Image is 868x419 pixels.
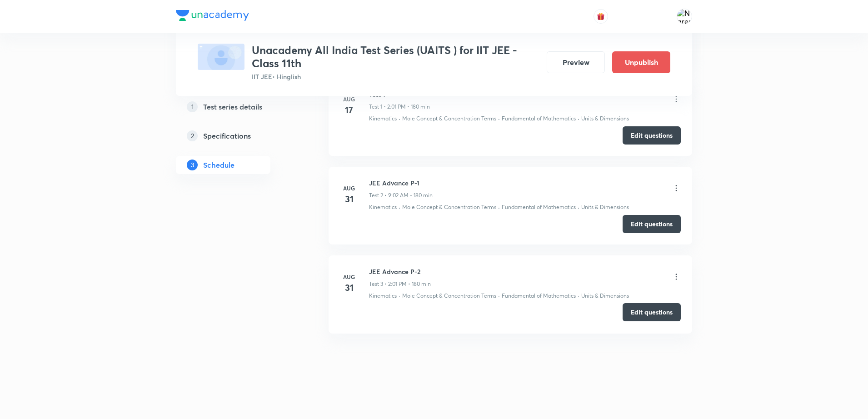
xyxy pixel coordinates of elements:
[340,281,358,294] h4: 31
[402,115,496,123] p: Mole Concept & Concentration Terms
[578,115,579,123] div: ·
[498,203,500,211] div: ·
[369,280,431,288] p: Test 3 • 2:01 PM • 180 min
[369,178,433,188] h6: JEE Advance P-1
[203,130,251,141] h5: Specifications
[369,103,430,111] p: Test 1 • 2:01 PM • 180 min
[369,267,431,276] h6: JEE Advance P-2
[176,10,249,23] a: Company Logo
[623,126,681,145] button: Edit questions
[340,95,358,103] h6: Aug
[176,10,249,21] img: Company Logo
[581,292,629,300] p: Units & Dimensions
[340,273,358,281] h6: Aug
[203,160,234,170] h5: Schedule
[502,115,576,123] p: Fundamental of Mathematics
[399,203,400,211] div: ·
[369,203,397,211] p: Kinematics
[502,292,576,300] p: Fundamental of Mathematics
[597,12,605,20] img: avatar
[623,215,681,233] button: Edit questions
[498,292,500,300] div: ·
[198,44,244,70] img: fallback-thumbnail.png
[369,292,397,300] p: Kinematics
[176,127,299,145] a: 2Specifications
[623,303,681,321] button: Edit questions
[578,203,579,211] div: ·
[547,51,605,73] button: Preview
[187,160,198,170] p: 3
[252,44,539,70] h3: Unacademy All India Test Series (UAITS ) for IIT JEE - Class 11th
[340,184,358,192] h6: Aug
[187,130,198,141] p: 2
[498,115,500,123] div: ·
[402,292,496,300] p: Mole Concept & Concentration Terms
[252,72,539,81] p: IIT JEE • Hinglish
[203,101,262,112] h5: Test series details
[677,9,692,24] img: Naresh Kumar
[187,101,198,112] p: 1
[340,103,358,117] h4: 17
[502,203,576,211] p: Fundamental of Mathematics
[369,115,397,123] p: Kinematics
[399,115,400,123] div: ·
[612,51,670,73] button: Unpublish
[340,192,358,206] h4: 31
[578,292,579,300] div: ·
[581,203,629,211] p: Units & Dimensions
[402,203,496,211] p: Mole Concept & Concentration Terms
[176,98,299,116] a: 1Test series details
[581,115,629,123] p: Units & Dimensions
[594,9,608,24] button: avatar
[399,292,400,300] div: ·
[369,191,433,200] p: Test 2 • 9:02 AM • 180 min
